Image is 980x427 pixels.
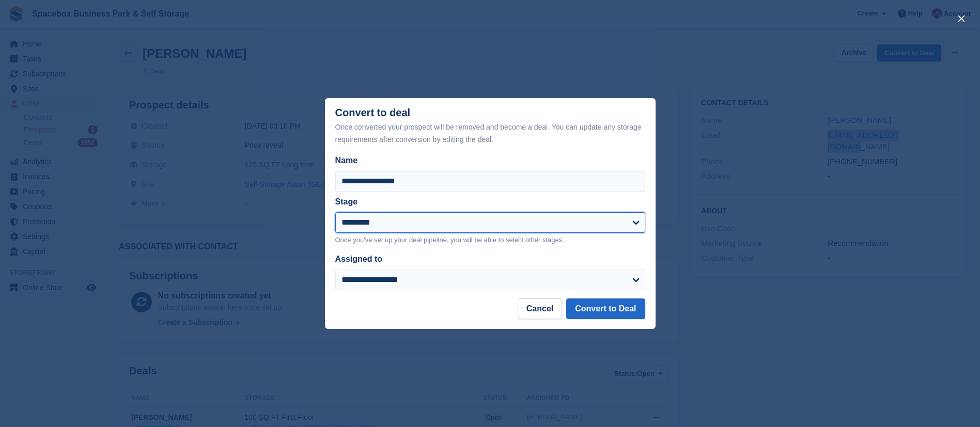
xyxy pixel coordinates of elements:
[335,255,383,263] label: Assigned to
[335,107,645,146] div: Convert to deal
[335,121,645,146] div: Once converted your prospect will be removed and become a deal. You can update any storage requir...
[953,10,970,27] button: close
[335,235,645,245] p: Once you've set up your deal pipeline, you will be able to select other stages.
[566,298,645,319] button: Convert to Deal
[518,298,562,319] button: Cancel
[335,197,358,206] label: Stage
[335,154,645,167] label: Name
